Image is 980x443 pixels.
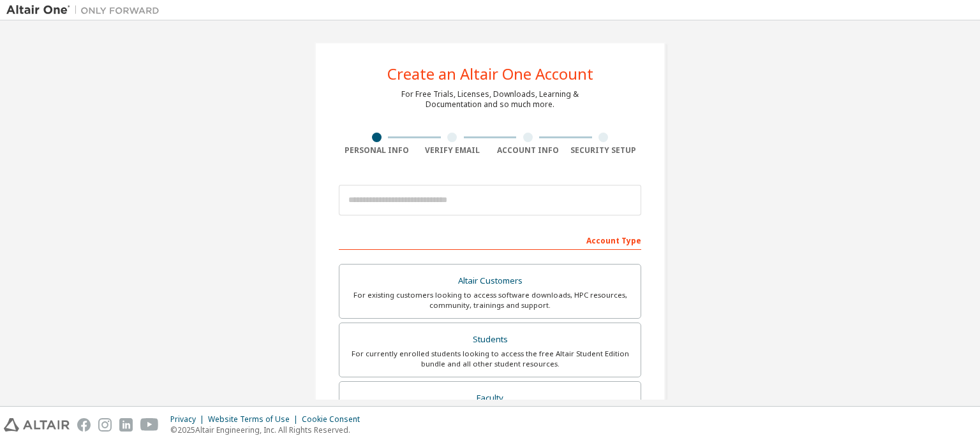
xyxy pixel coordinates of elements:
div: Account Info [490,145,566,156]
div: Account Type [339,229,641,250]
div: Website Terms of Use [208,414,302,425]
img: Altair One [6,4,166,17]
div: For currently enrolled students looking to access the free Altair Student Edition bundle and all ... [347,349,633,369]
img: altair_logo.svg [4,418,70,432]
img: facebook.svg [77,418,91,432]
img: instagram.svg [98,418,112,432]
div: For Free Trials, Licenses, Downloads, Learning & Documentation and so much more. [401,89,579,110]
div: Security Setup [566,145,642,156]
div: Personal Info [339,145,415,156]
div: Verify Email [415,145,491,156]
div: Faculty [347,389,633,407]
div: For existing customers looking to access software downloads, HPC resources, community, trainings ... [347,290,633,310]
div: Students [347,331,633,349]
div: Create an Altair One Account [387,66,593,82]
img: youtube.svg [140,418,159,432]
img: linkedin.svg [119,418,133,432]
div: Cookie Consent [302,414,367,425]
p: © 2025 Altair Engineering, Inc. All Rights Reserved. [170,425,367,435]
div: Privacy [170,414,208,425]
div: Altair Customers [347,272,633,290]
